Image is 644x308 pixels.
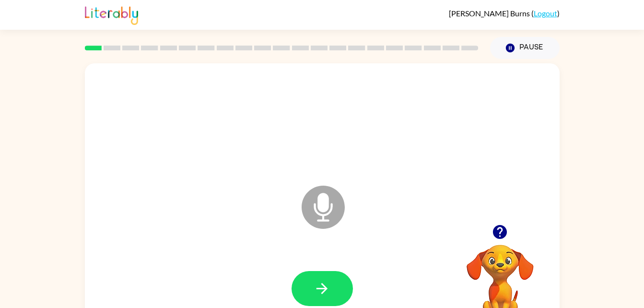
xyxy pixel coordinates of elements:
[85,4,138,25] img: Literably
[534,9,557,18] a: Logout
[449,9,531,18] span: [PERSON_NAME] Burns
[490,37,560,59] button: Pause
[449,9,560,18] div: ( )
